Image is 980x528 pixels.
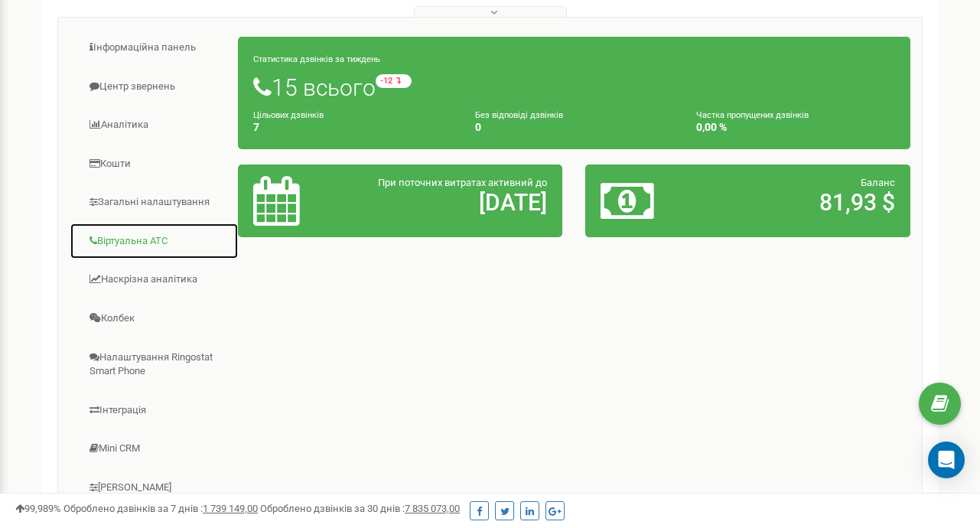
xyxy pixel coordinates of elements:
[475,122,674,133] h4: 0
[253,110,324,120] small: Цільових дзвінків
[70,184,239,221] a: Загальні налаштування
[70,430,239,468] a: Mini CRM
[203,503,258,514] u: 1 739 149,00
[70,261,239,298] a: Наскрізна аналітика
[70,106,239,144] a: Аналiтика
[70,469,239,507] a: [PERSON_NAME]
[63,503,258,514] span: Оброблено дзвінків за 7 днів :
[70,223,239,260] a: Віртуальна АТС
[359,190,547,215] h2: [DATE]
[405,503,460,514] u: 7 835 073,00
[707,190,895,215] h2: 81,93 $
[253,74,895,100] h1: 15 всього
[376,74,412,88] small: -12
[70,29,239,67] a: Інформаційна панель
[696,122,895,133] h4: 0,00 %
[861,177,895,188] span: Баланс
[378,177,547,188] span: При поточних витратах активний до
[70,339,239,390] a: Налаштування Ringostat Smart Phone
[475,110,563,120] small: Без відповіді дзвінків
[15,503,61,514] span: 99,989%
[928,442,965,478] div: Open Intercom Messenger
[696,110,809,120] small: Частка пропущених дзвінків
[70,392,239,429] a: Інтеграція
[253,122,452,133] h4: 7
[70,300,239,337] a: Колбек
[70,68,239,106] a: Центр звернень
[70,145,239,183] a: Кошти
[260,503,460,514] span: Оброблено дзвінків за 30 днів :
[253,54,380,64] small: Статистика дзвінків за тиждень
